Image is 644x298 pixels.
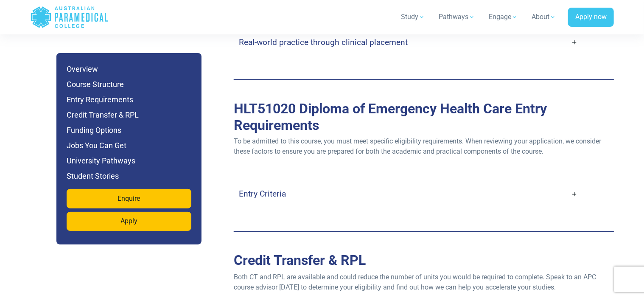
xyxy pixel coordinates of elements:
a: Entry Criteria [239,184,578,204]
p: To be admitted to this course, you must meet specific eligibility requirements. When reviewing yo... [234,137,614,157]
a: Real-world practice through clinical placement [239,32,578,52]
a: Australian Paramedical College [30,3,109,31]
p: Both CT and RPL are available and could reduce the number of units you would be required to compl... [234,273,614,293]
h4: Real-world practice through clinical placement [239,37,408,47]
a: Engage [484,5,523,29]
a: About [526,5,561,29]
h2: Entry Requirements [234,101,614,133]
a: Study [396,5,430,29]
h2: Credit Transfer & RPL [234,253,614,269]
a: Apply now [568,8,614,27]
a: Pathways [434,5,480,29]
h4: Entry Criteria [239,189,286,199]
